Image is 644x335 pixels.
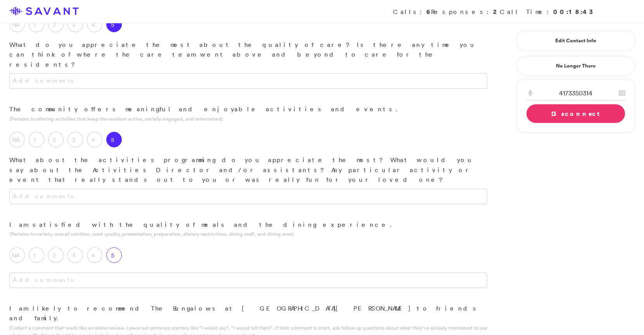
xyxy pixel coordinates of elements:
[426,7,431,16] strong: 6
[9,132,25,147] label: NA
[526,104,625,123] a: Disconnect
[29,247,44,263] label: 1
[87,247,102,263] label: 4
[29,17,44,32] label: 1
[9,247,25,263] label: NA
[526,35,625,47] a: Edit Contact Info
[48,247,64,263] label: 2
[9,17,25,32] label: NA
[9,115,487,123] p: (Pertains to offering activities that keep the resident active, socially engaged, and entertained)
[9,304,487,323] p: I am likely to recommend The Bungalows at [GEOGRAPHIC_DATA][PERSON_NAME] to friends and family.
[48,17,64,32] label: 2
[87,132,102,147] label: 4
[9,220,487,230] p: I am satisfied with the quality of meals and the dining experience.
[106,132,122,147] label: 5
[9,230,487,238] p: (Pertains to variety, overall nutrition, cook quality, presentation, preparation, dietary restric...
[87,17,102,32] label: 4
[68,17,83,32] label: 3
[29,132,44,147] label: 1
[9,40,487,70] p: What do you appreciate the most about the quality of care? Is there any time you can think of whe...
[9,104,487,114] p: The community offers meaningful and enjoyable activities and events.
[48,132,64,147] label: 2
[68,247,83,263] label: 3
[517,56,635,76] a: No Longer There
[9,155,487,185] p: What about the activities programming do you appreciate the most? What would you say about the Ac...
[106,17,122,32] label: 5
[553,7,596,16] strong: 00:18:43
[106,247,122,263] label: 5
[68,132,83,147] label: 3
[493,7,500,16] strong: 2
